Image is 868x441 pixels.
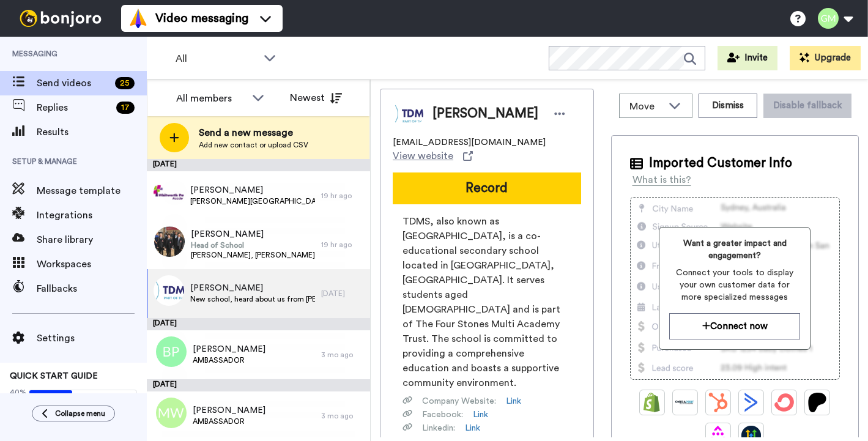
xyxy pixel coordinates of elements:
[193,404,265,417] span: [PERSON_NAME]
[393,149,473,163] a: View website
[465,422,480,434] a: Link
[807,393,827,412] img: Patreon
[190,184,315,196] span: [PERSON_NAME]
[37,232,147,247] span: Share library
[790,46,861,70] button: Upgrade
[156,398,187,428] img: mw.png
[393,149,453,163] span: View website
[699,94,757,118] button: Dismiss
[155,10,248,27] span: Video messaging
[393,136,546,149] span: [EMAIL_ADDRESS][DOMAIN_NAME]
[191,228,315,240] span: [PERSON_NAME]
[321,350,364,360] div: 3 mo ago
[116,102,135,114] div: 17
[506,395,521,407] a: Link
[15,10,106,27] img: bj-logo-header-white.svg
[669,237,800,262] span: Want a greater impact and engagement?
[190,196,315,206] span: [PERSON_NAME][GEOGRAPHIC_DATA] - worked with us for the last 3 years, booked us to work there aga...
[37,257,147,272] span: Workspaces
[37,125,147,139] span: Results
[629,99,662,114] span: Move
[190,294,315,304] span: New school, heard about us from [PERSON_NAME]. Booked three days with Y9 WAI in October, EXT in D...
[128,9,148,28] img: vm-color.svg
[718,46,777,70] button: Invite
[402,214,571,390] span: TDMS, also known as [GEOGRAPHIC_DATA], is a co-educational secondary school located in [GEOGRAPHI...
[154,177,184,208] img: d52d55a5-d500-48d8-9d9f-b0b2275c65ac.png
[193,355,265,365] span: AMBASSADOR
[669,313,800,339] button: Connect now
[321,240,364,250] div: 19 hr ago
[321,411,364,421] div: 3 mo ago
[156,336,187,367] img: bp.png
[37,331,147,346] span: Settings
[37,208,147,223] span: Integrations
[774,393,794,412] img: ConvertKit
[763,94,851,118] button: Disable fallback
[632,172,691,187] div: What is this?
[422,409,463,421] span: Facebook :
[10,372,98,380] span: QUICK START GUIDE
[422,422,455,434] span: Linkedin :
[741,393,761,412] img: ActiveCampaign
[176,51,258,66] span: All
[193,417,265,426] span: AMBASSADOR
[37,100,111,115] span: Replies
[191,250,315,260] span: [PERSON_NAME], [PERSON_NAME] did Y11 day in September, booked to do extensions with Y11 in Dec (s...
[32,406,115,421] button: Collapse menu
[10,387,26,397] span: 40%
[37,281,147,296] span: Fallbacks
[432,105,538,123] span: [PERSON_NAME]
[199,125,308,140] span: Send a new message
[393,172,581,204] button: Record
[191,240,315,250] span: Head of School
[669,267,800,303] span: Connect your tools to display your own customer data for more specialized messages
[199,140,308,150] span: Add new contact or upload CSV
[147,318,370,330] div: [DATE]
[193,343,265,355] span: [PERSON_NAME]
[473,409,488,421] a: Link
[675,393,695,412] img: Ontraport
[176,91,246,106] div: All members
[281,86,351,110] button: Newest
[321,289,364,298] div: [DATE]
[642,393,662,412] img: Shopify
[115,77,135,89] div: 25
[55,409,105,418] span: Collapse menu
[649,154,792,172] span: Imported Customer Info
[147,159,370,171] div: [DATE]
[154,226,185,257] img: c3d50b9a-625b-4ebc-a3f9-4af313abe04b.jpg
[393,98,423,129] img: Image of Harriet Hall
[154,275,184,306] img: 99ea2891-6114-42f4-bbbd-ceb1db343166.png
[708,393,728,412] img: Hubspot
[37,183,147,198] span: Message template
[422,395,496,407] span: Company Website :
[147,379,370,391] div: [DATE]
[321,191,364,201] div: 19 hr ago
[37,76,110,91] span: Send videos
[190,282,315,294] span: [PERSON_NAME]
